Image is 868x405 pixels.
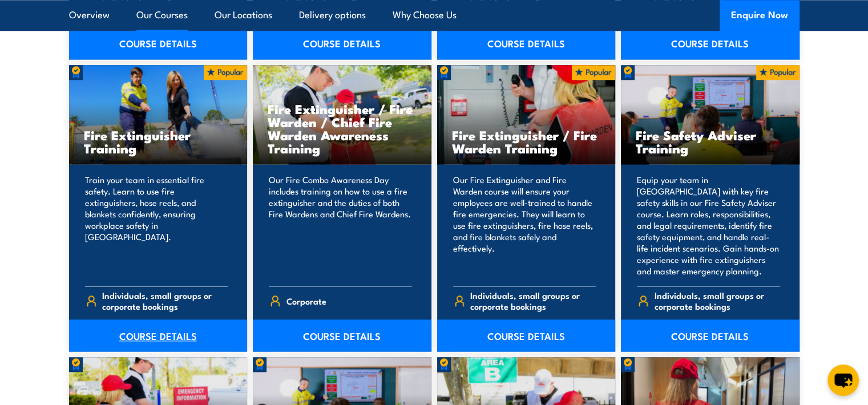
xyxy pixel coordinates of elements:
[253,319,431,351] a: COURSE DETAILS
[655,290,780,311] span: Individuals, small groups or corporate bookings
[827,364,859,396] button: chat-button
[84,128,233,155] h3: Fire Extinguisher Training
[69,27,248,59] a: COURSE DETAILS
[269,174,412,277] p: Our Fire Combo Awareness Day includes training on how to use a fire extinguisher and the duties o...
[286,292,326,310] span: Corporate
[268,102,417,155] h3: Fire Extinguisher / Fire Warden / Chief Fire Warden Awareness Training
[437,27,616,59] a: COURSE DETAILS
[636,128,785,155] h3: Fire Safety Adviser Training
[621,27,800,59] a: COURSE DETAILS
[69,319,248,351] a: COURSE DETAILS
[437,319,616,351] a: COURSE DETAILS
[102,290,228,311] span: Individuals, small groups or corporate bookings
[253,27,431,59] a: COURSE DETAILS
[453,174,596,277] p: Our Fire Extinguisher and Fire Warden course will ensure your employees are well-trained to handl...
[637,174,780,277] p: Equip your team in [GEOGRAPHIC_DATA] with key fire safety skills in our Fire Safety Adviser cours...
[470,290,596,311] span: Individuals, small groups or corporate bookings
[85,174,228,277] p: Train your team in essential fire safety. Learn to use fire extinguishers, hose reels, and blanke...
[452,128,601,155] h3: Fire Extinguisher / Fire Warden Training
[621,319,800,351] a: COURSE DETAILS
